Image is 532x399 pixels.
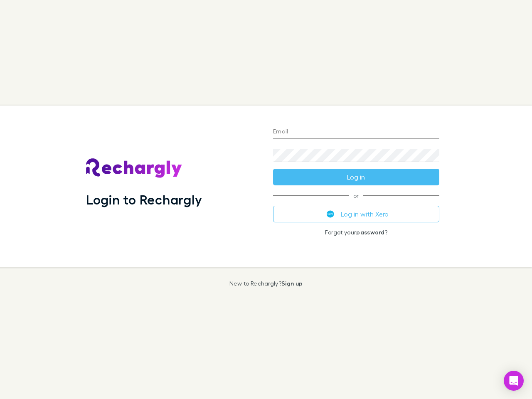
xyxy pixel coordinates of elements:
h1: Login to Rechargly [86,192,202,207]
p: New to Rechargly? [229,280,303,287]
a: password [356,229,384,236]
div: Open Intercom Messenger [504,371,524,391]
p: Forgot your ? [273,229,439,236]
a: Sign up [281,280,303,287]
img: Xero's logo [327,210,334,218]
button: Log in with Xero [273,206,439,222]
img: Rechargly's Logo [86,158,182,178]
button: Log in [273,169,439,185]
